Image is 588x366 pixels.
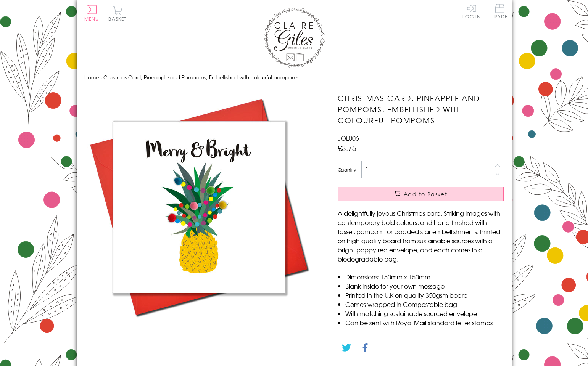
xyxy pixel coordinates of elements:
[84,74,99,81] a: Home
[345,281,504,291] li: Blank inside for your own message
[345,291,504,300] li: Printed in the U.K on quality 350gsm board
[492,4,508,19] span: Trade
[100,74,102,81] span: ›
[264,8,325,68] img: Claire Giles Greetings Cards
[338,187,504,201] button: Add to Basket
[338,143,356,153] span: £3.75
[462,4,481,19] a: Log In
[84,93,313,321] img: Christmas Card, Pineapple and Pompoms, Embellished with colourful pompoms
[345,272,504,281] li: Dimensions: 150mm x 150mm
[103,74,298,81] span: Christmas Card, Pineapple and Pompoms, Embellished with colourful pompoms
[345,300,504,309] li: Comes wrapped in Compostable bag
[492,4,508,20] a: Trade
[338,166,356,173] label: Quantity
[338,209,504,263] p: A delightfully joyous Christmas card. Striking images with contemporary bold colours, and hand fi...
[338,93,504,125] h1: Christmas Card, Pineapple and Pompoms, Embellished with colourful pompoms
[84,70,504,85] nav: breadcrumbs
[107,6,128,21] button: Basket
[404,190,447,198] span: Add to Basket
[345,318,504,327] li: Can be sent with Royal Mail standard letter stamps
[84,5,99,21] button: Menu
[84,15,99,22] span: Menu
[345,309,504,318] li: With matching sustainable sourced envelope
[338,133,359,143] span: JOL006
